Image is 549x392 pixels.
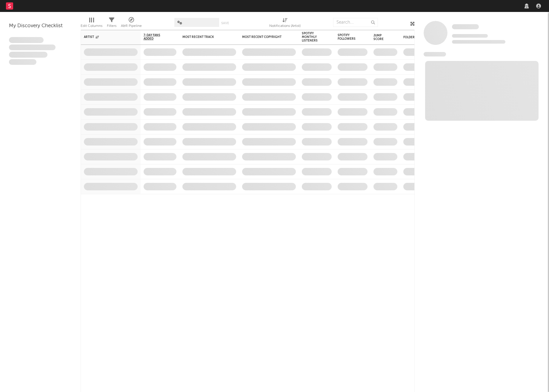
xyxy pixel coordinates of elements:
a: Some Artist [452,24,479,30]
div: Folders [403,36,448,39]
span: Tracking Since: [DATE] [452,34,488,38]
button: Save [221,22,229,25]
span: Some Artist [452,24,479,29]
span: Aliquam viverra [9,59,36,65]
div: Edit Columns [81,15,102,32]
div: Notifications (Artist) [269,15,301,32]
div: Filters [107,22,116,30]
span: 7-Day Fans Added [144,33,167,41]
span: Lorem ipsum dolor [9,37,44,43]
div: Notifications (Artist) [269,22,301,30]
input: Search... [333,18,378,27]
div: A&R Pipeline [121,22,142,30]
div: Artist [84,35,129,39]
div: Spotify Followers [338,33,359,41]
div: Jump Score [373,34,388,41]
span: Praesent ac interdum [9,52,47,58]
div: Most Recent Copyright [242,35,287,39]
div: My Discovery Checklist [9,22,72,30]
div: Edit Columns [81,22,102,30]
span: 0 fans last week [452,40,505,44]
div: A&R Pipeline [121,15,142,32]
span: News Feed [424,52,446,56]
div: Filters [107,15,116,32]
span: Integer aliquet in purus et [9,45,56,50]
div: Spotify Monthly Listeners [302,32,323,42]
div: Most Recent Track [182,35,227,39]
